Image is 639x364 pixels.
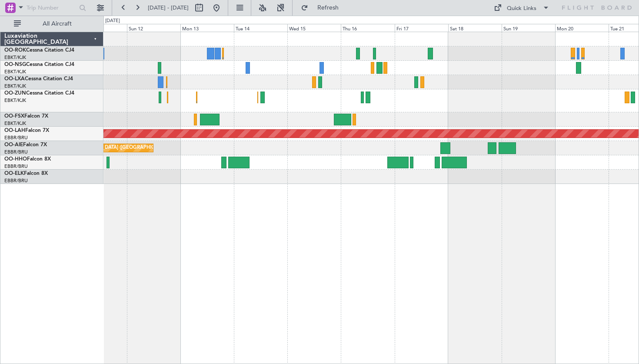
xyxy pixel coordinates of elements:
[297,1,349,15] button: Refresh
[4,171,48,176] a: OO-ELKFalcon 8X
[23,21,92,27] span: All Aircraft
[105,17,120,25] div: [DATE]
[10,17,94,31] button: All Aircraft
[4,177,28,184] a: EBBR/BRU
[234,24,287,32] div: Tue 14
[4,69,26,75] a: EBKT/KJK
[341,24,394,32] div: Thu 16
[4,142,23,148] span: OO-AIE
[27,1,77,14] input: Trip Number
[4,157,27,162] span: OO-HHO
[310,5,346,11] span: Refresh
[127,24,180,32] div: Sun 12
[4,114,48,119] a: OO-FSXFalcon 7X
[507,4,536,13] div: Quick Links
[4,163,28,170] a: EBBR/BRU
[502,24,555,32] div: Sun 19
[180,24,234,32] div: Mon 13
[4,76,25,82] span: OO-LXA
[4,128,49,133] a: OO-LAHFalcon 7X
[35,141,172,154] div: Planned Maint [GEOGRAPHIC_DATA] ([GEOGRAPHIC_DATA])
[4,142,47,148] a: OO-AIEFalcon 7X
[4,128,25,133] span: OO-LAH
[4,120,26,127] a: EBKT/KJK
[4,114,24,119] span: OO-FSX
[448,24,502,32] div: Sat 18
[4,149,28,155] a: EBBR/BRU
[395,24,448,32] div: Fri 17
[4,48,74,53] a: OO-ROKCessna Citation CJ4
[4,91,74,96] a: OO-ZUNCessna Citation CJ4
[4,157,51,162] a: OO-HHOFalcon 8X
[4,83,26,89] a: EBKT/KJK
[4,134,28,141] a: EBBR/BRU
[4,62,26,67] span: OO-NSG
[4,91,26,96] span: OO-ZUN
[4,62,74,67] a: OO-NSGCessna Citation CJ4
[4,54,26,61] a: EBKT/KJK
[148,4,189,12] span: [DATE] - [DATE]
[555,24,609,32] div: Mon 20
[4,97,26,104] a: EBKT/KJK
[4,48,26,53] span: OO-ROK
[4,76,73,82] a: OO-LXACessna Citation CJ4
[489,1,554,15] button: Quick Links
[4,171,24,176] span: OO-ELK
[287,24,341,32] div: Wed 15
